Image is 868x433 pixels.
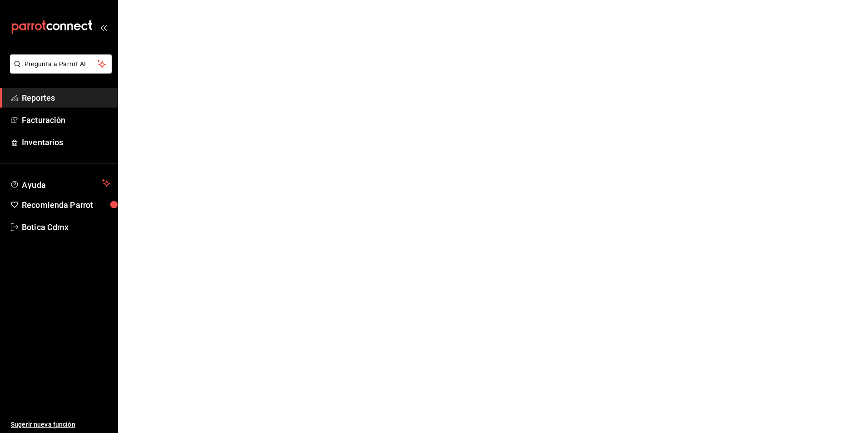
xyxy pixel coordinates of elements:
[22,221,110,233] span: Botica Cdmx
[100,24,107,31] button: open_drawer_menu
[22,136,110,148] span: Inventarios
[22,114,110,126] span: Facturación
[11,420,110,429] span: Sugerir nueva función
[22,199,110,211] span: Recomienda Parrot
[22,92,110,104] span: Reportes
[10,54,112,74] button: Pregunta a Parrot AI
[22,178,99,189] span: Ayuda
[25,59,98,69] span: Pregunta a Parrot AI
[6,66,112,75] a: Pregunta a Parrot AI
